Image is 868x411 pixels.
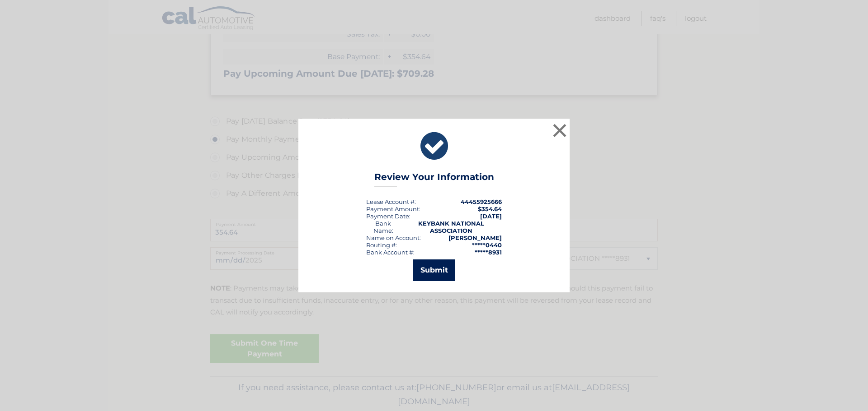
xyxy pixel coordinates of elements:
[366,220,400,234] div: Bank Name:
[366,205,420,212] div: Payment Amount:
[418,220,484,234] strong: KEYBANK NATIONAL ASSOCIATION
[366,212,410,220] div: :
[366,198,416,205] div: Lease Account #:
[551,121,569,139] button: ×
[366,241,397,249] div: Routing #:
[413,259,455,281] button: Submit
[461,198,502,205] strong: 44455925666
[448,234,502,241] strong: [PERSON_NAME]
[480,212,502,220] span: [DATE]
[366,249,415,256] div: Bank Account #:
[366,212,409,220] span: Payment Date
[366,234,421,241] div: Name on Account:
[478,205,502,212] span: $354.64
[374,171,494,187] h3: Review Your Information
